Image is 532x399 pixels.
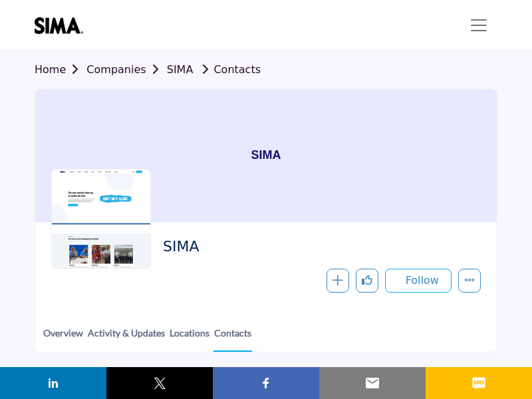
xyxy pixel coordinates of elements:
a: Contacts [213,326,252,352]
button: Follow [385,269,452,293]
a: Contacts [196,63,261,76]
img: facebook sharing button [258,375,274,391]
button: Like [356,269,378,293]
img: linkedin sharing button [45,375,61,391]
a: Overview [43,326,84,350]
h2: SIMA [163,238,474,255]
h1: SIMA [251,89,281,222]
a: SIMA [167,63,194,76]
img: twitter sharing button [152,375,168,391]
a: Activity & Updates [87,326,166,350]
a: Locations [169,326,210,350]
a: Companies [86,63,166,76]
img: site Logo [35,17,90,34]
a: Home [35,63,86,76]
img: email sharing button [364,375,380,391]
img: sms sharing button [471,375,487,391]
button: More details [458,269,481,293]
button: Toggle navigation [460,12,497,39]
